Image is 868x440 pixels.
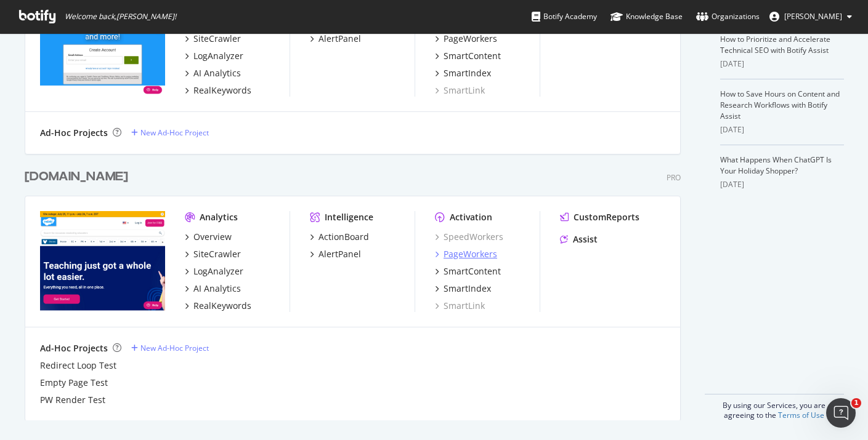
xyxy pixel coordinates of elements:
div: AI Analytics [193,67,241,79]
div: ActionBoard [318,231,369,243]
a: AlertPanel [310,33,361,45]
a: ActionBoard [310,231,369,243]
a: Empty Page Test [40,377,108,389]
div: Intelligence [325,211,373,223]
div: SmartIndex [444,67,491,79]
div: Ad-Hoc Projects [40,127,108,139]
div: AlertPanel [318,248,361,260]
div: SiteCrawler [193,33,241,45]
a: PW Render Test [40,394,105,406]
div: [DATE] [720,124,844,135]
div: RealKeywords [193,84,251,97]
div: AlertPanel [318,33,361,45]
a: LogAnalyzer [185,50,243,62]
div: RealKeywords [193,300,251,312]
div: Analytics [200,211,238,223]
a: AI Analytics [185,67,241,79]
a: PageWorkers [435,33,497,45]
a: AlertPanel [310,248,361,260]
a: What Happens When ChatGPT Is Your Holiday Shopper? [720,154,832,176]
div: By using our Services, you are agreeing to the [705,394,844,420]
span: 1 [851,398,861,408]
a: [DOMAIN_NAME] [25,168,133,186]
div: CustomReports [574,211,639,223]
div: New Ad-Hoc Project [140,343,209,353]
a: RealKeywords [185,84,251,97]
a: PageWorkers [435,248,497,260]
a: New Ad-Hoc Project [131,343,209,353]
div: SmartContent [444,50,501,62]
a: Terms of Use [778,410,824,420]
a: SmartLink [435,300,485,312]
div: Ad-Hoc Projects [40,342,108,354]
div: [DOMAIN_NAME] [25,168,128,186]
div: Activation [450,211,492,223]
div: SmartIndex [444,282,491,295]
a: SmartIndex [435,282,491,295]
div: PageWorkers [444,248,497,260]
div: [DATE] [720,58,844,70]
iframe: Intercom live chat [826,398,856,428]
div: Botify Academy [532,10,597,23]
a: How to Save Hours on Content and Research Workflows with Botify Assist [720,89,840,121]
a: New Ad-Hoc Project [131,127,209,138]
div: SmartContent [444,265,501,278]
div: Knowledge Base [610,10,683,23]
div: SiteCrawler [193,248,241,260]
a: CustomReports [560,211,639,223]
a: Assist [560,233,598,246]
a: SiteCrawler [185,33,241,45]
a: SmartContent [435,50,501,62]
img: twinkl.com [40,211,165,311]
span: Ruth Everett [784,11,842,22]
div: AI Analytics [193,282,241,295]
div: Pro [667,172,681,183]
a: SmartLink [435,84,485,97]
span: Welcome back, [PERSON_NAME] ! [65,12,176,22]
div: [DATE] [720,179,844,190]
button: [PERSON_NAME] [760,7,862,26]
div: LogAnalyzer [193,50,243,62]
div: New Ad-Hoc Project [140,127,209,138]
a: LogAnalyzer [185,265,243,278]
div: Assist [573,233,598,246]
a: SmartContent [435,265,501,278]
a: Redirect Loop Test [40,359,116,372]
div: PageWorkers [444,33,497,45]
a: SpeedWorkers [435,231,503,243]
a: SmartIndex [435,67,491,79]
div: Organizations [696,10,760,23]
a: RealKeywords [185,300,251,312]
a: AI Analytics [185,282,241,295]
a: SiteCrawler [185,248,241,260]
div: LogAnalyzer [193,265,243,278]
a: Overview [185,231,232,243]
a: How to Prioritize and Accelerate Technical SEO with Botify Assist [720,34,830,55]
div: Overview [193,231,232,243]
